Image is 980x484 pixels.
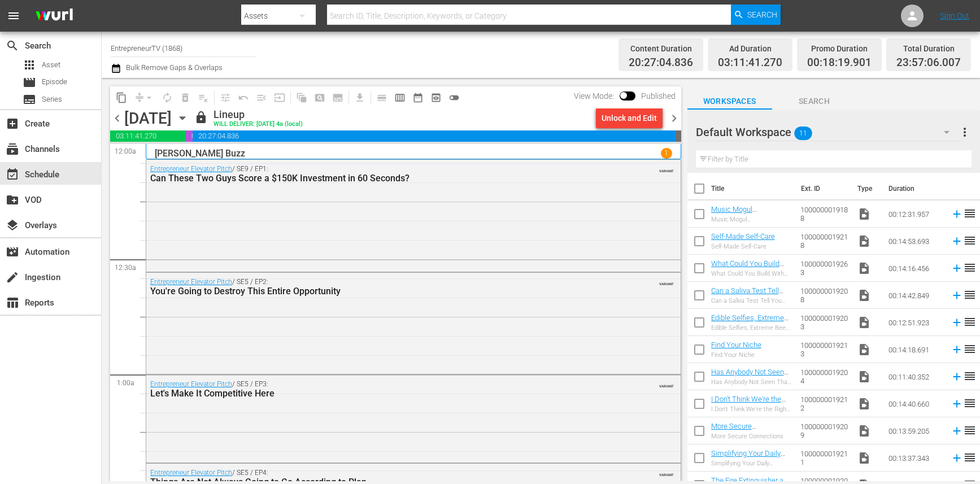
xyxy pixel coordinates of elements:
[427,89,445,107] span: View Backup
[711,286,783,312] a: Can a Saliva Test Tell You Whether He's the One?
[796,444,853,472] td: 1000000019211
[807,41,872,56] div: Promo Duration
[6,142,19,156] span: Channels
[857,289,871,302] span: Video
[711,313,789,330] a: Edible Selfies, Extreme Beer Pong and More!
[711,205,786,230] a: Music Mogul [PERSON_NAME] Drops Business & Life Keys
[329,89,347,107] span: Create Series Block
[963,424,977,437] span: reorder
[857,451,871,465] span: Video
[951,425,963,437] svg: Add to Schedule
[884,309,946,336] td: 00:12:51.923
[667,111,681,125] span: chevron_right
[214,108,303,121] div: Lineup
[772,94,857,108] span: Search
[884,282,946,309] td: 00:14:42.849
[857,261,871,275] span: Video
[676,130,681,142] span: 00:02:53.993
[851,173,882,204] th: Type
[711,368,789,385] a: Has Anybody Not Seen That Product?
[884,336,946,363] td: 00:14:18.691
[884,255,946,282] td: 00:14:16.456
[711,460,792,467] div: Simplifying Your Daily Routine
[42,59,60,71] span: Asset
[951,208,963,220] svg: Add to Schedule
[568,91,620,101] span: View Mode:
[857,316,871,329] span: Video
[635,91,681,101] span: Published
[664,149,668,157] p: 1
[963,451,977,464] span: reorder
[794,173,851,204] th: Ext. ID
[711,232,775,241] a: Self-Made Self-Care
[158,89,176,107] span: Loop Content
[150,380,232,388] a: Entrepreneur Elevator Pitch
[116,92,127,103] span: content_copy
[234,89,252,107] span: Revert to Primary Episode
[857,207,871,221] span: Video
[155,148,245,159] p: [PERSON_NAME] Buzz
[794,121,812,145] span: 11
[958,125,972,139] span: more_vert
[311,89,329,107] span: Create Search Block
[409,89,427,107] span: Month Calendar View
[796,390,853,417] td: 1000000019212
[412,92,424,103] span: date_range_outlined
[711,259,787,276] a: What Could You Build With Another $500,000?
[884,200,946,228] td: 00:12:31.957
[110,111,124,125] span: chevron_left
[711,405,792,413] div: I Don't Think We're the Right Investors
[629,41,693,56] div: Content Duration
[289,86,311,108] span: Refresh All Search Blocks
[214,121,303,128] div: WILL DELIVER: [DATE] 4a (local)
[884,390,946,417] td: 00:14:40.660
[711,378,792,386] div: Has Anybody Not Seen That Product?
[194,111,208,124] span: lock
[6,219,19,232] span: Overlays
[212,86,234,108] span: Customize Events
[711,270,792,277] div: What Could You Build With Another $500,000?
[963,396,977,410] span: reorder
[884,228,946,255] td: 00:14:53.693
[124,63,223,72] span: Bulk Remove Gaps & Overlaps
[951,452,963,464] svg: Add to Schedule
[718,41,782,56] div: Ad Duration
[857,397,871,411] span: Video
[963,315,977,329] span: reorder
[896,41,961,56] div: Total Duration
[7,9,20,23] span: menu
[6,271,19,284] span: Ingestion
[796,200,853,228] td: 1000000019188
[963,234,977,247] span: reorder
[951,289,963,302] svg: Add to Schedule
[130,89,158,107] span: Remove Gaps & Overlaps
[6,117,19,130] span: Create
[963,342,977,356] span: reorder
[150,278,616,296] div: / SE5 / EP2:
[963,261,977,274] span: reorder
[150,165,616,184] div: / SE9 / EP1:
[951,262,963,274] svg: Add to Schedule
[194,89,212,107] span: Clear Lineup
[711,422,756,439] a: More Secure Connections
[193,130,675,142] span: 20:27:04.836
[807,56,872,69] span: 00:18:19.901
[186,130,193,142] span: 00:18:19.901
[659,164,674,173] span: VARIANT
[711,395,786,412] a: I Don't Think We're the Right Investors
[718,56,782,69] span: 03:11:41.270
[711,297,792,304] div: Can a Saliva Test Tell You Whether He's the One?
[711,433,792,440] div: More Secure Connections
[951,398,963,410] svg: Add to Schedule
[796,228,853,255] td: 1000000019218
[940,11,969,20] a: Sign Out
[112,89,130,107] span: Copy Lineup
[150,469,232,477] a: Entrepreneur Elevator Pitch
[602,108,657,128] div: Unlock and Edit
[796,336,853,363] td: 1000000019213
[951,235,963,247] svg: Add to Schedule
[150,388,616,399] div: Let's Make It Competitive Here
[884,417,946,444] td: 00:13:59.205
[711,324,792,332] div: Edible Selfies, Extreme Beer Pong and More!
[150,278,232,286] a: Entrepreneur Elevator Pitch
